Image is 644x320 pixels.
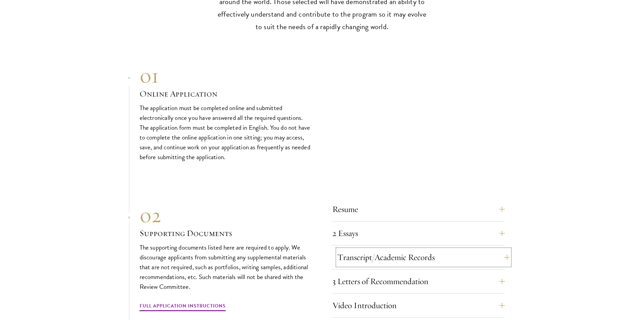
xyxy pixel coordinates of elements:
[140,228,312,239] h3: Supporting Documents
[332,297,505,314] button: Video Introduction
[337,249,510,265] button: Transcript/Academic Records
[140,88,312,100] h3: Online Application
[332,273,505,290] button: 3 Letters of Recommendation
[332,225,505,241] button: 2 Essays
[140,242,312,292] p: The supporting documents listed here are required to apply. We discourage applicants from submitt...
[332,201,505,217] button: Resume
[140,64,312,88] div: 01
[140,302,226,312] a: Full Application Instructions
[140,103,312,162] p: The application must be completed online and submitted electronically once you have answered all ...
[140,203,312,228] div: 02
